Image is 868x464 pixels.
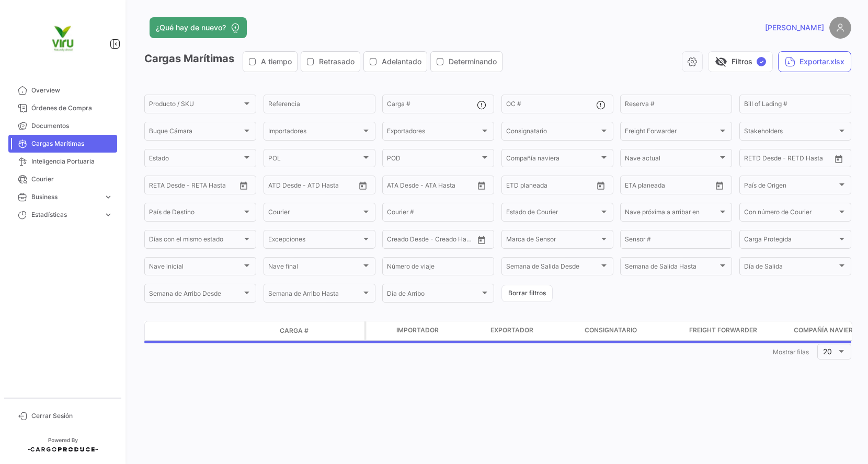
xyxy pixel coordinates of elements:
span: [PERSON_NAME] [765,22,824,33]
button: Borrar filtros [501,285,553,302]
datatable-header-cell: Modo de Transporte [166,327,192,335]
span: País de Origen [744,183,837,190]
span: A tiempo [261,56,292,67]
a: Courier [8,170,117,188]
span: Cargas Marítimas [31,139,113,148]
span: Importador [396,326,439,335]
button: Open calendar [355,178,371,193]
span: Determinando [449,56,497,67]
span: Buque Cámara [149,129,242,136]
span: Retrasado [319,56,355,67]
a: Overview [8,82,117,99]
span: Freight Forwarder [689,326,757,335]
input: ATA Desde [387,183,419,190]
button: ¿Qué hay de nuevo? [150,17,247,38]
span: Día de Salida [744,264,837,272]
span: Adelantado [382,56,421,67]
img: viru.png [37,13,89,65]
input: ATD Desde [268,183,301,190]
a: Cargas Marítimas [8,135,117,153]
span: ¿Qué hay de nuevo? [156,22,226,33]
span: Días con el mismo estado [149,237,242,245]
span: Nave inicial [149,264,242,272]
input: Desde [149,183,168,190]
a: Documentos [8,117,117,135]
span: Nave próxima a arribar en [625,210,718,217]
button: Open calendar [474,178,489,193]
span: POL [268,156,361,164]
img: placeholder-user.png [829,17,851,39]
span: Consignatario [585,326,637,335]
span: Exportador [490,326,533,335]
span: Freight Forwarder [625,129,718,136]
span: Courier [31,175,113,184]
span: ✓ [757,57,766,66]
span: Mostrar filas [773,348,809,356]
h3: Cargas Marítimas [144,51,506,72]
input: Desde [506,183,525,190]
datatable-header-cell: Exportador [486,321,580,340]
span: Estado [149,156,242,164]
span: expand_more [104,210,113,219]
button: Open calendar [712,178,727,193]
a: Órdenes de Compra [8,99,117,117]
span: Semana de Salida Desde [506,264,599,272]
a: Inteligencia Portuaria [8,153,117,170]
span: País de Destino [149,210,242,217]
span: Día de Arribo [387,292,480,299]
span: Compañía naviera [794,326,858,335]
span: Compañía naviera [506,156,599,164]
button: Open calendar [236,178,252,193]
datatable-header-cell: Póliza [338,327,364,335]
span: 20 [823,347,832,356]
datatable-header-cell: Carga # [276,322,338,340]
span: Marca de Sensor [506,237,599,245]
span: Estadísticas [31,210,99,219]
span: Carga Protegida [744,237,837,245]
input: Hasta [651,183,692,190]
button: Retrasado [301,52,360,72]
datatable-header-cell: Freight Forwarder [685,321,790,340]
span: Stakeholders [744,129,837,136]
input: Hasta [175,183,216,190]
span: Inteligencia Portuaria [31,157,113,166]
span: Documentos [31,121,113,131]
span: POD [387,156,480,164]
span: Producto / SKU [149,102,242,109]
span: Excepciones [268,237,361,245]
span: Exportadores [387,129,480,136]
span: Consignatario [506,129,599,136]
datatable-header-cell: Carga Protegida [366,321,392,340]
input: Desde [744,156,763,164]
button: Open calendar [593,178,609,193]
button: A tiempo [243,52,297,72]
button: Open calendar [474,232,489,248]
span: Courier [268,210,361,217]
input: ATD Hasta [309,183,350,190]
span: Semana de Arribo Hasta [268,292,361,299]
span: Estado de Courier [506,210,599,217]
span: Nave final [268,264,361,272]
button: Determinando [431,52,502,72]
span: Cerrar Sesión [31,411,113,421]
button: Exportar.xlsx [778,51,851,72]
span: Overview [31,86,113,95]
span: visibility_off [715,55,727,68]
span: Business [31,192,99,202]
input: Desde [625,183,644,190]
button: Adelantado [364,52,427,72]
span: Carga # [280,326,309,335]
datatable-header-cell: Estado de Envio [192,327,276,335]
span: Nave actual [625,156,718,164]
datatable-header-cell: Consignatario [580,321,685,340]
input: Creado Desde [387,237,425,245]
span: Con número de Courier [744,210,837,217]
button: visibility_offFiltros✓ [708,51,773,72]
span: Semana de Salida Hasta [625,264,718,272]
span: Semana de Arribo Desde [149,292,242,299]
span: Órdenes de Compra [31,103,113,113]
input: Creado Hasta [432,237,474,245]
input: Hasta [770,156,812,164]
input: Hasta [532,183,574,190]
datatable-header-cell: Importador [392,321,486,340]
